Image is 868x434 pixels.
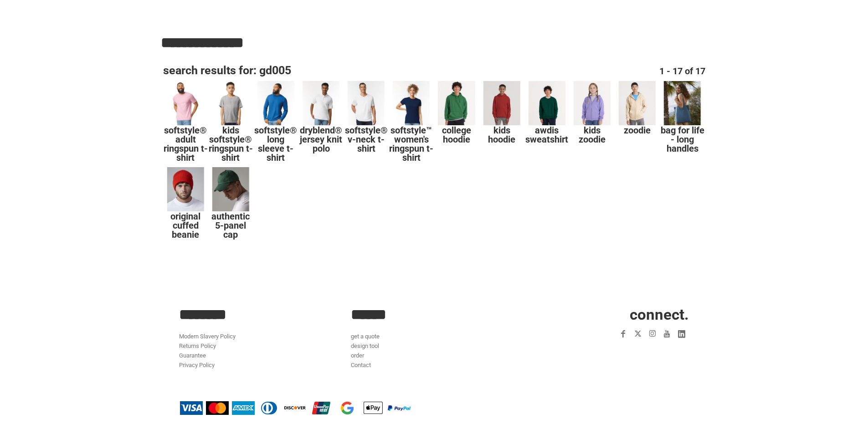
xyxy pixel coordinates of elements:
img: Discover [284,401,307,415]
a: order [351,352,364,359]
h4: 1 - 17 of 17 [659,66,705,76]
a: DryBlend® Jersey knit polo [300,125,342,154]
h3: Search results for: GD005 [163,65,291,76]
h2: CONNECT. [523,307,689,322]
img: Visa [180,401,203,415]
img: Mastercard [206,401,229,415]
a: Returns Policy [179,342,216,349]
a: design tool [351,342,379,349]
img: PayPal [388,405,411,411]
a: Modern Slavery Policy [179,333,236,340]
img: American Express [232,401,255,415]
img: China UnionPay [310,401,333,415]
a: get a quote [351,333,380,340]
iframe: Customer reviews powered by Trustpilot [563,347,689,357]
a: Kids hoodie [488,125,515,145]
a: Kids SoftStyle® Ringspun T-Shirt [209,125,253,163]
a: Original cuffed beanie [170,211,200,240]
a: Authentic 5-panel cap [211,211,250,240]
a: Privacy Policy [179,362,215,368]
a: Softstyle™ women's ringspun t-shirt [389,125,433,163]
img: Diners Club [258,401,281,415]
a: Kids Zoodie [579,125,606,145]
a: Softstyle® Adult Ringspun T-shirt [164,125,208,163]
a: AWDis sweatshirt [525,125,568,145]
a: Guarantee [179,352,206,359]
a: College hoodie [442,125,471,145]
a: Softstyle® Long Sleeve T-shirt [254,125,297,163]
a: Bag for life - long handles [661,125,704,154]
a: Softstyle® v-neck t-shirt [345,125,388,154]
a: Contact [351,362,371,368]
img: Apple Pay [362,401,385,415]
img: Google Pay [336,401,359,415]
a: Zoodie [624,125,651,136]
